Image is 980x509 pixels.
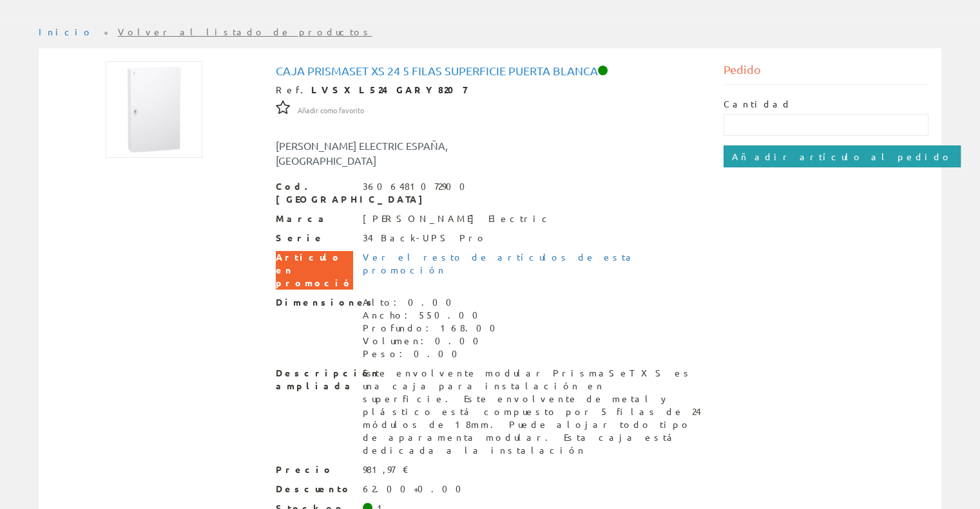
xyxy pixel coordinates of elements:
[276,463,353,476] span: Precio
[363,483,469,495] div: 62.00+0.00
[363,367,705,457] div: Este envolvente modular PrismaSeT XS es una caja para instalación en superficie. Este envolvente ...
[363,463,409,476] div: 981,97 €
[276,64,705,77] h1: Caja PrismaSeT Xs 24 5 filas superficie puerta blanca
[363,232,487,245] div: 34 Back-UPS Pro
[363,296,503,309] div: Alto: 0.00
[276,367,353,393] span: Descripción ampliada
[276,296,353,309] span: Dimensiones
[724,98,792,111] label: Cantidad
[363,251,636,275] a: Ver el resto de artículos de esta promoción
[298,106,364,116] span: Añadir como favorito
[276,251,353,290] span: Artículo en promoción
[311,84,466,95] strong: LVSXL524 GARY8207
[276,84,705,97] div: Ref.
[39,26,93,37] a: Inicio
[363,180,473,193] div: 3606481072900
[724,61,928,85] div: Pedido
[724,145,961,167] input: Añadir artículo al pedido
[118,26,372,37] a: Volver al listado de productos
[106,61,202,158] img: Foto artículo Caja PrismaSeT Xs 24 5 filas superficie puerta blanca (150x150)
[266,138,528,168] div: [PERSON_NAME] ELECTRIC ESPAÑA, [GEOGRAPHIC_DATA]
[363,309,503,322] div: Ancho: 550.00
[276,180,353,206] span: Cod. [GEOGRAPHIC_DATA]
[363,347,503,360] div: Peso: 0.00
[276,212,353,225] span: Marca
[363,322,503,335] div: Profundo: 168.00
[298,104,364,115] a: Añadir como favorito
[363,335,503,347] div: Volumen: 0.00
[276,232,353,245] span: Serie
[363,212,552,225] div: [PERSON_NAME] Electric
[276,483,353,495] span: Descuento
